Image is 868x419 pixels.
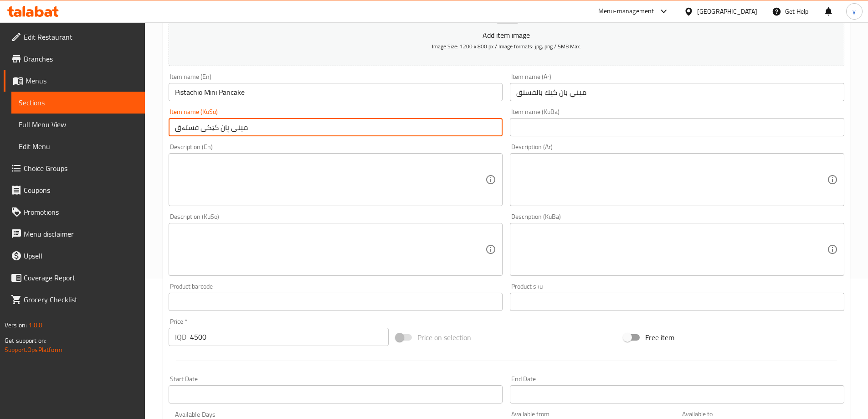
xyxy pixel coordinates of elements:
[19,97,138,108] span: Sections
[598,6,654,17] div: Menu-management
[4,26,145,48] a: Edit Restaurant
[510,293,844,311] input: Please enter product sku
[24,228,138,239] span: Menu disclaimer
[28,319,42,331] span: 1.0.0
[19,119,138,130] span: Full Menu View
[24,207,138,217] span: Promotions
[4,70,145,92] a: Menus
[19,141,138,152] span: Edit Menu
[169,293,503,311] input: Please enter product barcode
[24,250,138,261] span: Upsell
[26,75,138,86] span: Menus
[432,41,581,52] span: Image Size: 1200 x 800 px / Image formats: jpg, png / 5MB Max.
[169,118,503,136] input: Enter name KuSo
[24,294,138,305] span: Grocery Checklist
[11,92,145,114] a: Sections
[4,267,145,289] a: Coverage Report
[169,83,503,101] input: Enter name En
[4,157,145,179] a: Choice Groups
[5,335,46,347] span: Get support on:
[4,48,145,70] a: Branches
[175,331,186,342] p: IQD
[4,179,145,201] a: Coupons
[11,114,145,135] a: Full Menu View
[4,201,145,223] a: Promotions
[510,83,844,101] input: Enter name Ar
[510,118,844,136] input: Enter name KuBa
[697,6,757,16] div: [GEOGRAPHIC_DATA]
[183,30,830,41] p: Add item image
[417,332,471,343] span: Price on selection
[645,332,674,343] span: Free item
[11,135,145,157] a: Edit Menu
[4,289,145,310] a: Grocery Checklist
[24,163,138,174] span: Choice Groups
[24,185,138,196] span: Coupons
[24,53,138,64] span: Branches
[5,319,27,331] span: Version:
[4,223,145,245] a: Menu disclaimer
[24,272,138,283] span: Coverage Report
[853,6,856,16] span: y
[24,31,138,42] span: Edit Restaurant
[4,245,145,267] a: Upsell
[190,328,389,346] input: Please enter price
[5,344,62,356] a: Support.OpsPlatform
